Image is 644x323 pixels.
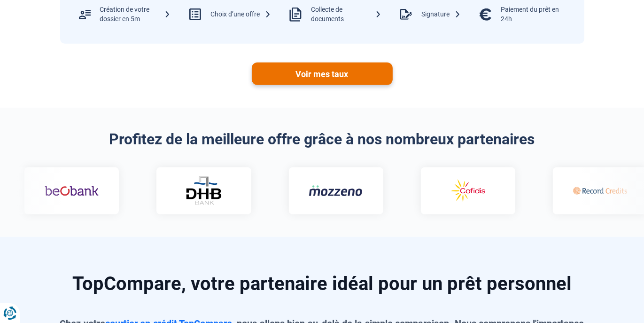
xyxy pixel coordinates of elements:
div: Signature [421,10,461,19]
h2: TopCompare, votre partenaire idéal pour un prêt personnel [60,275,584,293]
div: Choix d’une offre [210,10,271,19]
img: DHB Bank [184,176,222,205]
img: Mozzeno [308,185,362,197]
img: Cofidis [440,177,494,205]
div: Paiement du prêt en 24h [501,5,571,24]
h2: Profitez de la meilleure offre grâce à nos nombreux partenaires [60,130,584,148]
a: Voir mes taux [252,63,393,85]
div: Création de votre dossier en 5m [100,5,171,24]
img: Beobank [44,177,98,205]
img: Record credits [573,177,627,205]
div: Collecte de documents [311,5,381,24]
